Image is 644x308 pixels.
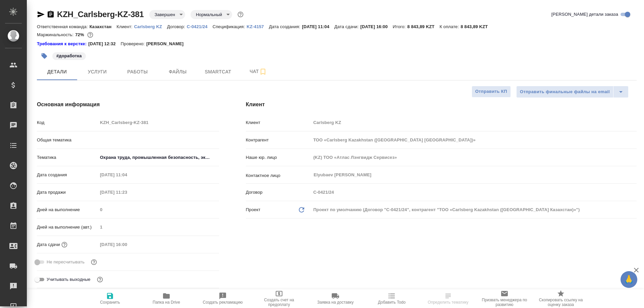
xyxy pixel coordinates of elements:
span: Не пересчитывать [47,259,85,265]
span: Учитывать выходные [47,276,91,283]
button: Папка на Drive [138,289,195,308]
p: С-0421/24 [187,24,213,29]
p: Дата сдачи [37,241,60,248]
input: Пустое поле [98,170,156,180]
span: Smartcat [202,68,234,76]
p: Договор [246,189,311,196]
button: Доп статусы указывают на важность/срочность заказа [236,10,245,19]
p: [DATE] 11:04 [302,24,334,29]
span: Отправить КП [475,88,507,96]
span: 🙏 [623,272,635,287]
button: Заявка на доставку [307,289,364,308]
p: Дата сдачи: [334,24,360,29]
p: Тематика [37,154,98,161]
p: Carlsberg KZ [134,24,167,29]
p: Клиент [246,119,311,126]
span: Скопировать ссылку на оценку заказа [537,298,585,307]
p: Наше юр. лицо [246,154,311,161]
p: [DATE] 12:32 [88,41,121,47]
button: Выбери, если сб и вс нужно считать рабочими днями для выполнения заказа. [96,275,104,284]
span: Создать счет на предоплату [255,298,303,307]
p: Общая тематика [37,137,98,143]
span: Добавить Todo [378,300,406,305]
p: Дней на выполнение (авт.) [37,224,98,231]
p: Спецификация: [213,24,247,29]
h4: Основная информация [37,101,219,109]
p: Казахстан [90,24,117,29]
div: Охрана труда, промышленная безопасность, экология и стандартизация [98,152,219,163]
input: Пустое поле [311,187,637,197]
span: Создать рекламацию [203,300,243,305]
p: Контактное лицо [246,172,311,179]
p: Итого: [393,24,407,29]
button: 326.86 RUB; [86,30,95,39]
div: Нажми, чтобы открыть папку с инструкцией [37,41,88,47]
input: Пустое поле [98,240,156,249]
span: [PERSON_NAME] детали заказа [551,11,618,18]
p: Дата продажи [37,189,98,196]
p: Дней на выполнение [37,206,98,213]
p: #доработка [56,53,82,59]
p: [PERSON_NAME] [146,41,189,47]
p: Маржинальность: [37,32,75,37]
p: KZ-4157 [247,24,269,29]
input: Пустое поле [311,152,637,162]
p: Дата создания [37,172,98,178]
button: Призвать менеджера по развитию [476,289,533,308]
input: Пустое поле [311,118,637,127]
p: 8 843,89 KZT [461,24,493,29]
span: Отправить финальные файлы на email [520,88,610,96]
svg: Подписаться [259,68,267,76]
button: Создать счет на предоплату [251,289,307,308]
button: Включи, если не хочешь, чтобы указанная дата сдачи изменилась после переставления заказа в 'Подтв... [90,258,98,266]
p: 8 843,89 KZT [407,24,439,29]
div: Завершен [149,10,185,19]
span: Файлы [162,68,194,76]
button: Создать рекламацию [195,289,251,308]
input: Пустое поле [98,222,219,232]
span: Детали [41,68,73,76]
input: Пустое поле [98,205,219,214]
span: Определить тематику [428,300,468,305]
div: Завершен [191,10,232,19]
a: Carlsberg KZ [134,23,167,29]
p: Контрагент [246,137,311,143]
input: Пустое поле [98,187,156,197]
span: Сохранить [100,300,120,305]
a: Требования к верстке: [37,41,88,47]
p: Договор: [167,24,187,29]
button: Добавить тэг [37,49,52,63]
p: Проект [246,206,261,213]
p: Проверено: [121,41,147,47]
div: Проект по умолчанию (Договор "С-0421/24", контрагент "ТОО «Carlsberg Kazakhstan ([GEOGRAPHIC_DATA... [311,204,637,215]
a: С-0421/24 [187,23,213,29]
input: Пустое поле [98,118,219,127]
button: 🙏 [621,271,637,288]
p: [DATE] 16:00 [360,24,393,29]
div: split button [516,86,629,98]
button: Завершен [153,12,177,17]
button: Нормальный [194,12,224,17]
button: Определить тематику [420,289,476,308]
div: ​ [98,134,219,146]
a: KZH_Carlsberg-KZ-381 [57,10,144,19]
input: Пустое поле [311,135,637,145]
span: Услуги [81,68,113,76]
span: Призвать менеджера по развитию [480,298,529,307]
p: Дата создания: [269,24,302,29]
span: Работы [121,68,154,76]
h4: Клиент [246,101,637,109]
button: Отправить КП [472,86,511,98]
button: Скопировать ссылку на оценку заказа [533,289,589,308]
span: Заявка на доставку [317,300,354,305]
span: доработка [52,53,87,58]
button: Сохранить [82,289,138,308]
button: Если добавить услуги и заполнить их объемом, то дата рассчитается автоматически [60,240,69,249]
p: Ответственная команда: [37,24,90,29]
p: 72% [75,32,86,37]
p: К оплате: [439,24,461,29]
button: Скопировать ссылку для ЯМессенджера [37,10,45,18]
span: Папка на Drive [153,300,180,305]
p: Код [37,119,98,126]
p: Клиент: [116,24,134,29]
